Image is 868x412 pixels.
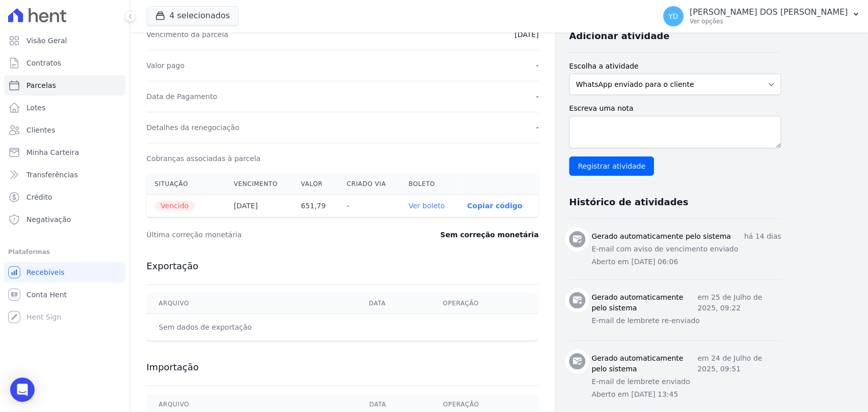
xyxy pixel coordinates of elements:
[591,389,781,400] p: Aberto em [DATE] 13:45
[4,30,126,51] a: Visão Geral
[26,58,61,68] span: Contratos
[146,230,378,240] dt: Última correção monetária
[536,60,538,71] dd: -
[4,284,126,305] a: Conta Hent
[4,262,126,282] a: Recebíveis
[4,53,126,73] a: Contratos
[591,244,781,255] p: E-mail com aviso de vencimento enviado
[26,214,71,225] span: Negativação
[146,153,260,164] dt: Cobranças associadas à parcela
[226,174,293,195] th: Vencimento
[26,290,67,300] span: Conta Hent
[536,91,538,102] dd: -
[4,120,126,140] a: Clientes
[4,165,126,185] a: Transferências
[440,230,538,240] dd: Sem correção monetária
[4,142,126,163] a: Minha Carteira
[26,267,65,277] span: Recebíveis
[26,80,56,90] span: Parcelas
[293,174,339,195] th: Valor
[591,376,781,387] p: E-mail de lembrete enviado
[400,174,459,195] th: Boleto
[146,361,538,373] h3: Importação
[4,75,126,96] a: Parcelas
[569,196,688,208] h3: Histórico de atividades
[697,353,781,374] p: em 24 de Julho de 2025, 09:51
[146,293,356,314] th: Arquivo
[26,147,79,157] span: Minha Carteira
[690,17,848,25] p: Ver opções
[26,103,46,113] span: Lotes
[146,91,217,102] dt: Data de Pagamento
[356,293,430,314] th: Data
[408,202,444,210] a: Ver boleto
[591,353,697,374] h3: Gerado automaticamente pelo sistema
[569,61,781,72] label: Escolha a atividade
[146,60,185,71] dt: Valor pago
[591,315,781,326] p: E-mail de lembrete re-enviado
[146,6,238,25] button: 4 selecionados
[10,377,35,402] div: Open Intercom Messenger
[146,29,228,40] dt: Vencimento da parcela
[8,246,122,258] div: Plataformas
[26,36,67,46] span: Visão Geral
[4,187,126,207] a: Crédito
[668,13,678,20] span: YD
[146,260,538,272] h3: Exportação
[569,30,669,42] h3: Adicionar atividade
[690,7,848,17] p: [PERSON_NAME] DOS [PERSON_NAME]
[591,292,697,313] h3: Gerado automaticamente pelo sistema
[697,292,781,313] p: em 25 de Julho de 2025, 09:22
[4,98,126,118] a: Lotes
[569,156,654,176] input: Registrar atividade
[226,195,293,217] th: [DATE]
[155,201,195,211] span: Vencido
[569,103,781,114] label: Escreva uma nota
[26,192,52,202] span: Crédito
[744,231,781,242] p: há 14 dias
[26,125,55,135] span: Clientes
[293,195,339,217] th: 651,79
[431,293,538,314] th: Operação
[146,122,240,133] dt: Detalhes da renegociação
[515,29,538,40] dd: [DATE]
[4,209,126,230] a: Negativação
[339,195,400,217] th: -
[467,202,522,210] button: Copiar código
[26,170,78,180] span: Transferências
[146,314,356,341] td: Sem dados de exportação
[591,257,781,267] p: Aberto em [DATE] 06:06
[655,2,868,30] button: YD [PERSON_NAME] DOS [PERSON_NAME] Ver opções
[339,174,400,195] th: Criado via
[536,122,538,133] dd: -
[146,174,226,195] th: Situação
[591,231,731,242] h3: Gerado automaticamente pelo sistema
